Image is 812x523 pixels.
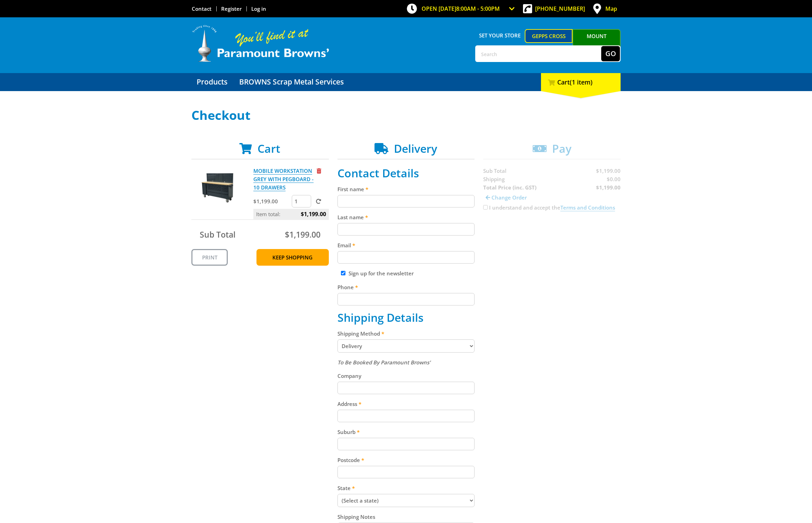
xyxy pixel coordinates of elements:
label: Phone [337,283,475,291]
span: Set your store [475,29,525,42]
input: Search [476,46,601,61]
div: Cart [541,73,621,91]
label: Email [337,241,475,249]
span: 8:00am - 5:00pm [456,5,500,12]
label: State [337,484,475,492]
a: Go to the BROWNS Scrap Metal Services page [234,73,349,91]
em: To Be Booked By Paramount Browns' [337,359,431,366]
p: $1,199.00 [253,197,290,205]
label: Suburb [337,428,475,436]
label: Shipping Notes [337,513,475,521]
span: $1,199.00 [301,209,326,219]
input: Please enter your email address. [337,251,475,264]
input: Please enter your telephone number. [337,293,475,305]
input: Please enter your last name. [337,223,475,236]
a: Log in [251,5,266,12]
select: Please select your state. [337,494,475,507]
select: Please select a shipping method. [337,339,475,353]
img: Paramount Browns' [191,24,330,63]
label: Shipping Method [337,329,475,338]
a: Gepps Cross [525,29,573,43]
a: Remove from cart [317,167,321,174]
a: Keep Shopping [256,249,329,266]
button: Go [601,46,620,61]
h2: Contact Details [337,167,475,180]
input: Please enter your first name. [337,195,475,207]
a: Mount [PERSON_NAME] [572,29,621,55]
input: Please enter your address. [337,410,475,422]
span: OPEN [DATE] [422,5,500,12]
a: MOBILE WORKSTATION GREY WITH PEGBOARD - 10 DRAWERS [253,167,314,191]
span: Cart [258,141,280,156]
label: Address [337,400,475,408]
a: Go to the registration page [221,5,242,12]
a: Print [191,249,228,266]
p: Item total: [253,209,329,219]
span: Delivery [394,141,437,156]
label: First name [337,185,475,193]
h1: Checkout [191,108,621,122]
span: $1,199.00 [285,229,321,240]
span: (1 item) [570,78,593,86]
label: Company [337,372,475,380]
a: Go to the Products page [191,73,233,91]
label: Last name [337,213,475,221]
img: MOBILE WORKSTATION GREY WITH PEGBOARD - 10 DRAWERS [198,167,240,208]
a: Go to the Contact page [192,5,211,12]
h2: Shipping Details [337,311,475,324]
input: Please enter your postcode. [337,466,475,478]
label: Sign up for the newsletter [349,270,414,277]
label: Postcode [337,456,475,464]
input: Please enter your suburb. [337,438,475,450]
span: Sub Total [200,229,235,240]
